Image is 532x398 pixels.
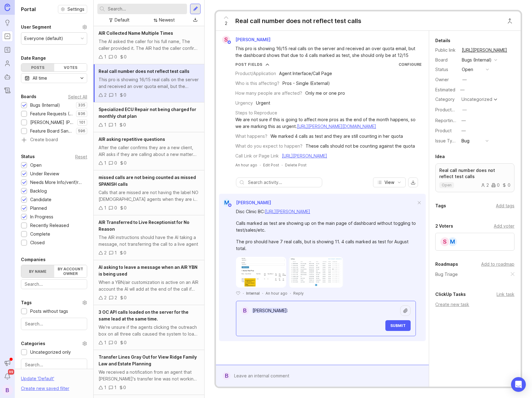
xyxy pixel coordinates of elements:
[435,163,514,192] a: Real call number does not reflect test callsopen200
[30,188,47,194] div: Backlog
[114,160,117,166] div: 0
[256,100,270,106] div: Urgent
[124,92,126,98] div: 0
[99,220,189,232] span: AIR Transferred to Live Receptionist for No Reason
[461,127,466,134] div: —
[279,70,332,77] div: Agent Interface/Call Page
[124,54,127,60] div: 0
[94,132,204,170] a: AIR asking repetitive questionsAfter the caller confirms they are a new client, AIR asks if they ...
[58,5,87,14] a: Settings
[124,160,127,166] div: 0
[461,117,466,124] div: —
[462,57,492,63] div: Bugs (Internal)
[2,384,13,396] div: B
[25,320,83,327] input: Search...
[297,124,376,129] a: [URL][PERSON_NAME][DOMAIN_NAME]
[21,153,35,160] div: Status
[104,205,106,211] div: 1
[21,340,45,347] div: Categories
[123,121,126,128] div: 0
[235,109,277,116] div: Steps to Reproduce
[435,153,445,160] div: Idea
[235,153,279,159] div: Call Link or Page Link
[219,199,271,207] a: M[PERSON_NAME]
[462,106,467,113] div: —
[30,213,53,220] div: In Progress
[504,15,516,27] button: Close button
[21,265,54,277] label: By name
[293,291,304,296] div: Reply
[99,175,196,187] span: missed calls are not being counted as missed SPANISH calls
[2,17,13,28] a: Ideas
[78,111,85,116] p: 936
[30,119,74,126] div: [PERSON_NAME] (Public)
[124,205,127,211] div: 0
[435,88,455,92] div: Estimated
[435,128,452,133] label: Product
[225,20,227,27] span: 2
[491,183,500,187] div: 0
[460,46,509,54] a: [URL][PERSON_NAME]
[104,294,107,301] div: 2
[30,308,68,315] div: Posts without tags
[21,23,51,31] div: User Segment
[2,357,13,368] button: Announcements
[30,102,60,109] div: Bugs (Internal)
[21,137,87,143] a: Create board
[235,70,276,77] div: Product/Application
[94,102,204,132] a: Specialized ECU Repair not being charged for monthly chat plan110
[94,215,204,260] a: AIR Transferred to Live Receptionist for No ReasonThe AIR instructions should have the AI taking ...
[94,64,204,102] a: Real call number does not reflect test callsThis pro is showing 16/15 real calls on the server an...
[260,162,261,168] div: ·
[21,256,46,263] div: Companies
[502,183,510,187] div: 0
[124,339,127,346] div: 0
[21,299,32,306] div: Tags
[263,162,279,168] div: Edit Post
[262,291,263,296] div: ·
[243,291,244,296] div: ·
[115,249,117,256] div: 1
[124,249,126,256] div: 0
[435,138,458,143] label: Issue Type
[408,177,418,187] button: export comments
[235,37,270,42] span: [PERSON_NAME]
[104,339,106,346] div: 1
[235,133,267,140] div: What happens?
[290,291,291,296] div: ·
[435,76,457,83] div: Owner
[78,103,85,108] p: 335
[461,106,469,114] button: ProductboardID
[442,183,452,188] p: open
[2,85,13,96] a: Changelog
[282,80,330,87] div: Pros - Single (External)
[99,107,196,119] span: Specialized ECU Repair not being charged for monthly chat plan
[235,143,303,149] div: What do you expect to happen?
[435,57,457,63] div: Board
[79,120,85,125] p: 101
[458,86,466,94] div: —
[104,160,106,166] div: 1
[30,179,84,186] div: Needs More Info/verif/repro
[8,369,14,375] span: 99
[2,71,13,82] a: Autopilot
[373,177,406,187] button: View
[67,6,84,12] span: Settings
[2,31,13,42] a: Portal
[385,320,411,331] button: Submit
[104,121,106,128] div: 1
[5,4,10,11] img: Canny Home
[104,54,106,60] div: 1
[305,90,345,97] div: Only me or one pro
[462,66,473,73] div: open
[99,309,189,321] span: 3 OC API calls loaded on the server for the same lead at the same time.
[223,199,231,207] div: M
[115,17,129,23] div: Default
[24,35,63,42] div: Everyone (default)
[104,249,107,256] div: 2
[2,371,13,382] button: Notifications
[21,64,54,71] div: Posts
[21,93,36,100] div: Boards
[235,100,253,106] div: Urgency
[235,45,416,59] div: This pro is showing 16/15 real calls on the server and received an over quota email, but the dash...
